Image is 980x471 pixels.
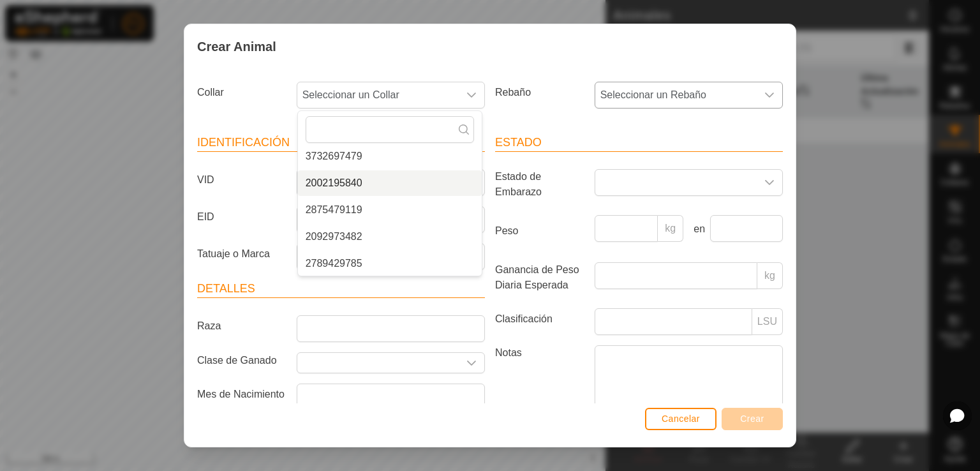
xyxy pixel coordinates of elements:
p-inputgroup-addon: kg [757,262,783,289]
ul: Option List [298,63,482,276]
span: 2875479119 [306,202,362,218]
span: Cancelar [662,414,700,424]
li: 2092973482 [298,224,482,250]
p-inputgroup-addon: LSU [752,308,783,335]
label: Peso [490,215,590,247]
span: 2789429785 [306,256,362,271]
label: EID [192,206,292,228]
label: Mes de Nacimiento [192,384,292,405]
p-inputgroup-addon: kg [658,215,683,242]
span: Crear Animal [197,37,276,56]
li: 2789429785 [298,251,482,276]
label: en [688,221,705,237]
button: Cancelar [645,408,716,430]
label: Estado de Embarazo [490,169,590,200]
label: VID [192,169,292,191]
label: Ganancia de Peso Diaria Esperada [490,262,590,293]
li: 2002195840 [298,170,482,196]
label: Tatuaje o Marca [192,243,292,265]
label: Raza [192,315,292,337]
span: 2092973482 [306,229,362,244]
li: 3732697479 [298,144,482,169]
div: dropdown trigger [757,82,782,108]
label: Rebaño [490,82,590,103]
span: 2002195840 [306,176,362,191]
li: 2875479119 [298,197,482,223]
header: Estado [495,134,783,152]
span: 3732697479 [306,149,362,164]
label: Clasificación [490,308,590,330]
div: dropdown trigger [757,170,782,195]
span: Crear [740,414,764,424]
div: dropdown trigger [459,353,484,373]
label: Collar [192,82,292,103]
header: Detalles [197,280,485,298]
button: Crear [722,408,783,430]
label: Clase de Ganado [192,352,292,368]
div: dropdown trigger [459,82,484,108]
span: Seleccionar un Collar [297,82,459,108]
header: Identificación [197,134,485,152]
span: Seleccionar un Rebaño [595,82,757,108]
label: Notas [490,345,590,417]
input: Seleccione o ingrese una Clase de Ganado [297,353,459,373]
